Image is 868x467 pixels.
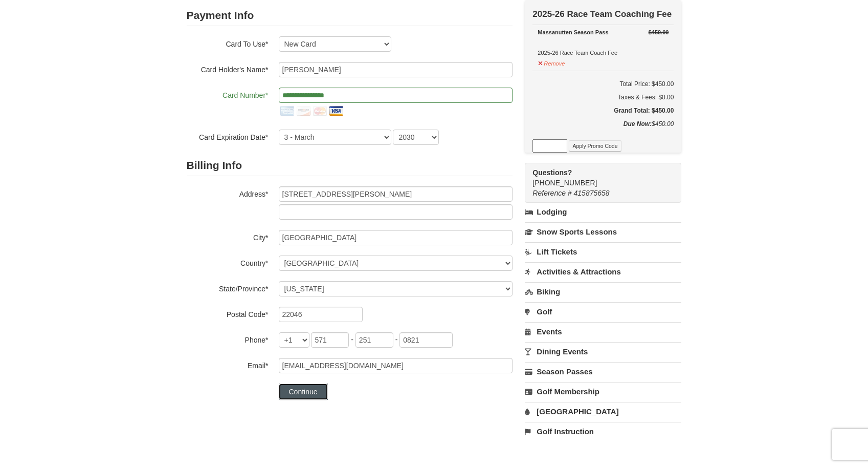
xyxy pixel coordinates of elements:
[187,155,513,176] h2: Billing Info
[351,335,353,344] span: -
[395,335,398,344] span: -
[532,189,571,197] span: Reference #
[187,186,269,199] label: Address*
[525,242,681,261] a: Lift Tickets
[525,282,681,301] a: Biking
[279,186,513,202] input: Billing Info
[624,120,652,128] strong: Due Now:
[187,5,513,26] h2: Payment Info
[538,27,669,37] div: Massanutten Season Pass
[525,402,681,421] a: [GEOGRAPHIC_DATA]
[525,302,681,321] a: Golf
[355,332,393,348] input: xxx
[525,342,681,361] a: Dining Events
[525,322,681,341] a: Events
[279,358,513,373] input: Email
[311,332,349,348] input: xxx
[328,103,344,119] img: visa.png
[532,79,674,89] h6: Total Price: $450.00
[311,103,328,119] img: mastercard.png
[569,140,621,152] button: Apply Promo Code
[525,262,681,281] a: Activities & Attractions
[279,103,295,119] img: amex.png
[187,307,269,320] label: Postal Code*
[532,168,572,177] strong: Questions?
[399,332,453,348] input: xxxx
[525,382,681,401] a: Golf Membership
[187,332,269,345] label: Phone*
[525,422,681,441] a: Golf Instruction
[574,189,610,197] span: 415875658
[538,56,565,69] button: Remove
[532,119,674,139] div: $450.00
[538,27,669,58] div: 2025-26 Race Team Coach Fee
[187,358,269,371] label: Email*
[187,230,269,243] label: City*
[525,222,681,241] a: Snow Sports Lessons
[532,9,672,19] strong: 2025-26 Race Team Coaching Fee
[279,384,328,400] button: Continue
[187,88,269,100] label: Card Number*
[187,130,269,142] label: Card Expiration Date*
[187,62,269,75] label: Card Holder's Name*
[532,92,674,102] div: Taxes & Fees: $0.00
[187,256,269,268] label: Country*
[525,362,681,381] a: Season Passes
[187,36,269,49] label: Card To Use*
[295,103,311,119] img: discover.png
[532,167,663,187] span: [PHONE_NUMBER]
[187,281,269,294] label: State/Province*
[279,230,513,245] input: City
[525,203,681,221] a: Lodging
[649,29,669,35] del: $450.00
[532,105,674,116] h5: Grand Total: $450.00
[279,307,363,322] input: Postal Code
[279,62,513,77] input: Card Holder Name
